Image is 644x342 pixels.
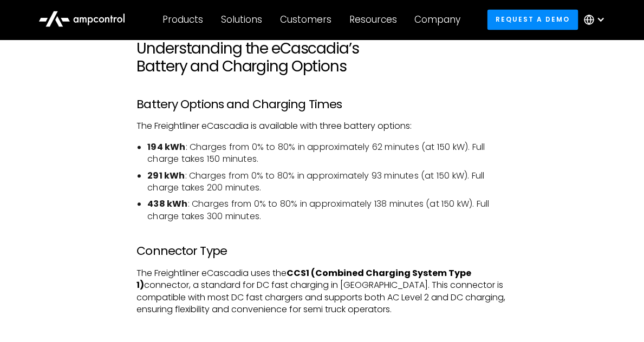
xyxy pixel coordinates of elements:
div: Customers [280,14,331,26]
p: The Freightliner eCascadia is available with three battery options: [136,121,507,133]
div: Solutions [221,14,262,26]
h3: Battery Options and Charging Times [136,98,507,112]
strong: 438 kWh [147,198,187,211]
h3: Connector Type [136,245,507,259]
li: : Charges from 0% to 80% in approximately 93 minutes (at 150 kW). Full charge takes 200 minutes. [147,170,507,195]
div: Products [163,14,204,26]
div: Resources [349,14,397,26]
strong: CCS1 (Combined Charging System Type 1) [136,267,471,292]
li: : Charges from 0% to 80% in approximately 138 minutes (at 150 kW). Full charge takes 300 minutes. [147,199,507,223]
strong: 194 kWh [147,141,185,154]
li: : Charges from 0% to 80% in approximately 62 minutes (at 150 kW). Full charge takes 150 minutes. [147,142,507,166]
div: Company [415,14,461,26]
p: The Freightliner eCascadia uses the connector, a standard for DC fast charging in [GEOGRAPHIC_DAT... [136,268,507,317]
a: Request a demo [487,10,578,30]
h2: Understanding the eCascadia’s Battery and Charging Options [136,40,507,76]
strong: 291 kWh [147,170,185,182]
